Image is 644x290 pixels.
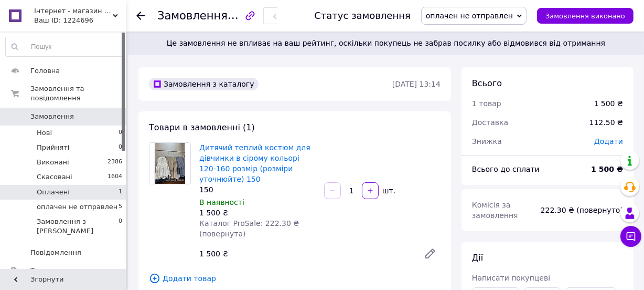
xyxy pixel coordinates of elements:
span: 1604 [108,172,122,182]
div: 1 500 ₴ [199,208,316,218]
span: Замовлення та повідомлення [30,84,126,103]
span: Всього до сплати [472,165,540,173]
span: 0 [119,143,122,152]
span: Дії [472,253,483,263]
span: Додати [594,137,623,146]
button: Замовлення виконано [537,8,634,24]
time: [DATE] 13:14 [392,80,441,88]
span: 2386 [108,158,122,167]
span: Написати покупцеві [472,274,550,282]
div: 112.50 ₴ [583,111,629,134]
span: Виконані [37,158,69,167]
span: Знижка [472,137,502,146]
a: Редагувати [420,243,441,264]
span: Товари та послуги [30,266,97,275]
div: 1 500 ₴ [594,98,623,109]
button: Чат з покупцем [620,226,641,247]
span: Головна [30,66,60,76]
div: Замовлення з каталогу [149,78,259,90]
div: шт. [380,185,396,196]
div: Статус замовлення [314,11,411,21]
a: Дитячий теплий костюм для дівчинки в сірому кольорі 120-160 розмір (розміри уточнюйте) 150 [199,143,310,183]
span: оплачен не отправлен [426,12,513,20]
span: 0 [119,128,122,138]
span: Замовлення виконано [545,12,625,20]
span: 1 [119,188,122,197]
div: 150 [199,184,316,195]
span: Повідомлення [30,248,81,257]
span: Оплачені [37,188,70,197]
span: Скасовані [37,172,72,182]
input: Пошук [6,37,123,56]
span: Доставка [472,118,508,127]
span: Товари в замовленні (1) [149,122,255,132]
span: В наявності [199,198,244,206]
span: Каталог ProSale: 222.30 ₴ (повернута) [199,219,299,238]
span: оплачен не отправлен [37,202,117,212]
span: Додати товар [149,273,441,284]
span: Інтернет - магазин одягу та взуття Зiрочка [34,6,113,16]
span: 0 [119,217,122,236]
img: Дитячий теплий костюм для дівчинки в сірому кольорі 120-160 розмір (розміри уточнюйте) 150 [155,143,186,184]
div: Ваш ID: 1224696 [34,16,126,25]
span: 222.30 ₴ (повернуто) [541,206,623,214]
span: Комісія за замовлення [472,201,518,220]
div: Повернутися назад [136,11,145,21]
span: Це замовлення не впливає на ваш рейтинг, оскільки покупець не забрав посилку або відмовився від о... [141,38,631,48]
span: Замовлення [30,112,74,121]
span: 1 товар [472,99,501,108]
span: Прийняті [37,143,69,152]
span: Замовлення з [PERSON_NAME] [37,217,119,236]
span: 5 [119,202,122,212]
span: Всього [472,78,502,88]
span: Замовлення [157,9,228,22]
div: 1 500 ₴ [195,246,415,261]
b: 1 500 ₴ [591,165,623,173]
span: Нові [37,128,52,138]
